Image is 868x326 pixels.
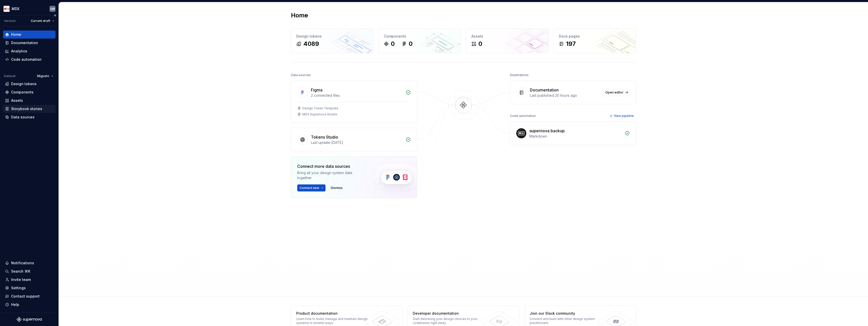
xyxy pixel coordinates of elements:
div: Bring all your design system data together. [297,170,365,180]
div: Home [11,32,21,37]
div: Dataset [4,74,16,78]
div: Docs pages [559,34,631,39]
div: 0 [391,40,395,48]
a: Data sources [3,113,56,121]
button: Connect new [297,184,325,191]
button: Dismiss [329,184,345,191]
div: Invite team [11,277,31,282]
div: Design Token Template [302,106,338,110]
span: New pipeline [614,114,634,118]
button: Collapse sidebar [51,12,59,19]
div: Version [4,19,16,23]
span: Open editor [605,90,623,94]
span: Migusto [37,74,49,78]
div: 0 [478,40,482,48]
div: Notifications [11,260,34,266]
button: Help [3,301,56,309]
button: Notifications [3,259,56,267]
a: Invite team [3,276,56,284]
button: New pipeline [608,112,636,119]
div: Search ⌘K [11,269,30,274]
a: Components [3,88,56,96]
div: Product documentation [296,311,370,316]
a: Storybook stories [3,105,56,113]
div: Components [11,90,34,95]
div: Learn how to build, manage and maintain design systems in smarter ways. [296,317,370,325]
div: Documentation [11,40,38,45]
div: Analytics [11,49,27,54]
div: 4089 [303,40,319,48]
a: Analytics [3,47,56,55]
a: Design tokens [3,80,56,88]
div: 197 [566,40,576,48]
div: Connect and learn with other design system practitioners. [530,317,603,325]
div: Documentation [530,87,559,93]
button: Search ⌘K [3,267,56,275]
button: Current draft [29,17,57,24]
a: Figma2 connected filesDesign Token TemplateMDX Supernova Assets [291,81,417,123]
div: 0 [409,40,413,48]
a: Documentation [3,39,56,47]
span: Connect new [300,186,319,190]
div: UM [50,7,55,11]
div: Destinations [510,72,529,79]
div: Assets [11,98,23,103]
img: e41497f2-3305-4231-9db9-dd4d728291db.png [4,6,10,12]
button: MDXUM [1,3,58,14]
div: Design tokens [296,34,368,39]
div: Assets [471,34,543,39]
div: MDX [12,6,19,11]
div: Code automation [11,57,42,62]
a: Assets0 [466,28,549,53]
div: 2 connected files [311,93,403,98]
div: Tokens Studio [311,134,338,140]
a: Home [3,30,56,39]
div: Data sources [291,72,311,79]
div: Start delivering your design choices to your codebases right away. [413,317,486,325]
a: Code automation [3,55,56,63]
div: Connect more data sources [297,163,365,169]
div: Developer documentation [413,311,486,316]
a: Docs pages197 [554,28,636,53]
div: Markdown [529,134,622,139]
a: Components00 [378,28,461,53]
h2: Home [291,11,308,19]
button: Contact support [3,292,56,300]
a: Settings [3,284,56,292]
div: Last published 20 hours ago [530,93,600,98]
div: supernova backup [529,128,565,134]
a: Tokens StudioLast update [DATE] [291,128,417,151]
button: Migusto [35,73,56,80]
div: Join our Slack community [530,311,603,316]
div: Components [384,34,456,39]
div: Storybook stories [11,106,42,111]
div: Figma [311,87,322,93]
span: Current draft [31,19,50,23]
a: Assets [3,96,56,105]
div: Contact support [11,294,40,299]
a: Design tokens4089 [291,28,373,53]
div: MDX Supernova Assets [302,112,337,116]
div: Settings [11,285,26,290]
div: Design tokens [11,81,37,86]
svg: Supernova Logo [17,317,42,322]
div: Data sources [11,115,35,120]
a: Open editor [603,89,630,96]
div: Last update [DATE] [311,140,403,145]
div: Help [11,302,19,307]
div: Code automation [510,112,536,119]
span: Dismiss [331,186,343,190]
